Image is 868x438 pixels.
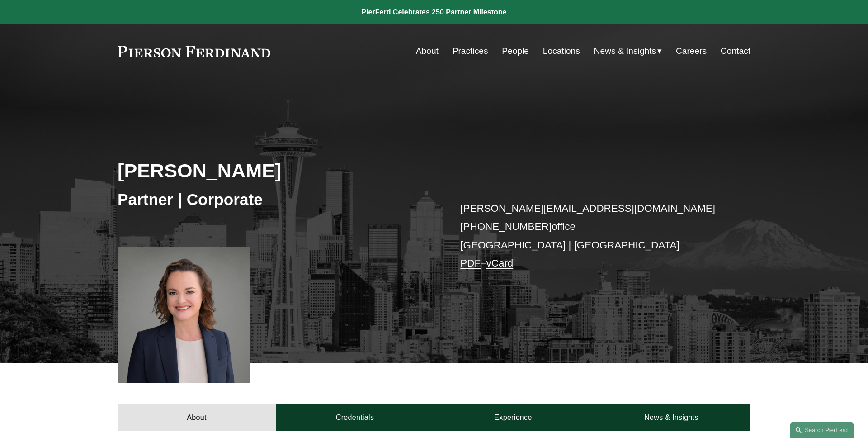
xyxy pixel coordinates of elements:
p: office [GEOGRAPHIC_DATA] | [GEOGRAPHIC_DATA] – [460,200,724,272]
span: News & Insights [594,43,656,59]
a: vCard [486,257,514,269]
a: Contact [721,43,750,60]
a: People [502,43,529,60]
a: Experience [434,404,592,431]
a: [PHONE_NUMBER] [460,221,552,232]
h3: Partner | Corporate [118,190,434,209]
a: News & Insights [592,404,750,431]
a: About [416,43,439,60]
a: Search this site [790,422,854,438]
a: [PERSON_NAME][EMAIL_ADDRESS][DOMAIN_NAME] [460,203,715,214]
a: Credentials [276,404,434,431]
h2: [PERSON_NAME] [118,159,434,182]
a: About [118,404,276,431]
a: Careers [676,43,707,60]
a: folder dropdown [594,43,662,60]
a: Locations [543,43,580,60]
a: Practices [453,43,488,60]
a: PDF [460,257,481,269]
